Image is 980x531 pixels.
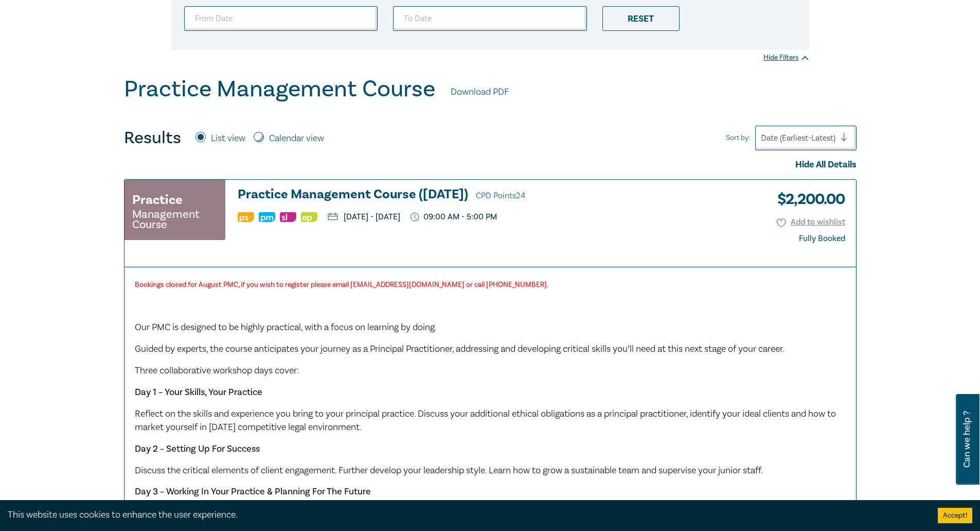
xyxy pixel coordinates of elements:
[269,132,324,145] label: Calendar view
[135,321,437,333] span: Our PMC is designed to be highly practical, with a focus on learning by doing.
[301,212,317,222] img: Ethics & Professional Responsibility
[328,213,400,221] p: [DATE] - [DATE]
[761,132,763,144] input: Sort by
[135,486,371,498] strong: Day 3 – Working In Your Practice & Planning For The Future
[135,343,785,355] span: Guided by experts, the course anticipates your journey as a Principal Practitioner, addressing an...
[726,132,750,144] span: Sort by:
[238,187,749,203] h3: Practice Management Course ([DATE])
[259,212,275,222] img: Practice Management & Business Skills
[124,128,181,148] h4: Results
[135,386,262,398] strong: Day 1 – Your Skills, Your Practice
[211,132,245,145] label: List view
[132,209,218,230] small: Management Course
[938,508,972,523] button: Accept cookies
[135,443,260,455] strong: Day 2 – Setting Up For Success
[799,234,845,244] div: Fully Booked
[135,365,299,376] span: Three collaborative workshop days cover:
[451,85,509,99] a: Download PDF
[602,6,680,31] div: Reset
[184,6,378,31] input: From Date
[777,216,845,228] button: Add to wishlist
[238,212,254,222] img: Professional Skills
[135,280,548,289] strong: Bookings closed for August PMC, if you wish to register please email [EMAIL_ADDRESS][DOMAIN_NAME]...
[135,408,836,433] span: Reflect on the skills and experience you bring to your principal practice. Discuss your additiona...
[476,191,525,201] span: CPD Points 24
[124,158,857,172] div: Hide All Details
[135,465,763,476] span: Discuss the critical elements of client engagement. Further develop your leadership style. Learn ...
[411,212,497,222] p: 09:00 AM - 5:00 PM
[962,400,972,478] span: Can we help ?
[770,187,845,211] h3: $ 2,200.00
[763,53,809,63] div: Hide Filters
[280,212,296,222] img: Substantive Law
[238,187,749,203] a: Practice Management Course ([DATE]) CPD Points24
[132,191,183,209] h3: Practice
[8,508,922,522] div: This website uses cookies to enhance the user experience.
[393,6,587,31] input: To Date
[124,76,435,102] h1: Practice Management Course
